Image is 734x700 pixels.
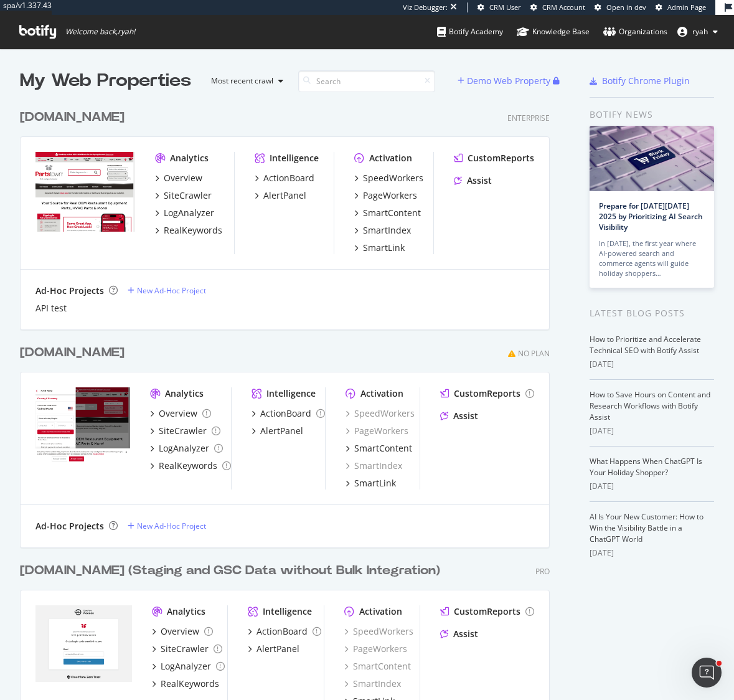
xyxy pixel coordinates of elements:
a: How to Prioritize and Accelerate Technical SEO with Botify Assist [590,334,701,356]
span: ryah [692,26,708,37]
div: Ad-Hoc Projects [35,285,104,297]
a: Prepare for [DATE][DATE] 2025 by Prioritizing AI Search Visibility [599,201,703,232]
a: SmartIndex [346,460,402,472]
div: SiteCrawler [159,425,207,437]
span: Welcome back, ryah ! [65,27,135,37]
a: CustomReports [440,387,534,400]
span: Admin Page [667,2,706,12]
div: AlertPanel [263,189,306,202]
img: partstown.com [35,152,135,232]
a: How to Save Hours on Content and Research Workflows with Botify Assist [590,389,710,422]
div: Knowledge Base [517,26,590,38]
input: Search [298,70,435,92]
div: Most recent crawl [211,77,273,85]
div: In [DATE], the first year where AI-powered search and commerce agents will guide holiday shoppers… [599,239,705,278]
a: LogAnalyzer [150,442,223,455]
a: ActionBoard [252,407,325,420]
div: [DATE] [590,425,714,437]
a: What Happens When ChatGPT Is Your Holiday Shopper? [590,456,702,478]
a: RealKeywords [155,224,222,237]
div: [DATE] [590,481,714,492]
div: Analytics [170,152,209,164]
iframe: Intercom live chat [692,658,722,688]
div: SpeedWorkers [344,625,413,638]
a: SmartContent [354,207,421,219]
img: Prepare for Black Friday 2025 by Prioritizing AI Search Visibility [590,126,714,191]
img: partstown.ca [35,387,130,463]
div: ActionBoard [263,172,314,184]
a: Admin Page [656,2,706,12]
div: My Web Properties [20,69,191,93]
span: Open in dev [606,2,646,12]
div: AlertPanel [256,643,299,655]
div: Ad-Hoc Projects [35,520,104,532]
a: LogAnalyzer [155,207,214,219]
a: Overview [150,407,211,420]
a: Assist [440,410,478,422]
div: SiteCrawler [161,643,209,655]
a: AI Is Your New Customer: How to Win the Visibility Battle in a ChatGPT World [590,511,703,544]
div: SmartContent [344,660,411,673]
div: New Ad-Hoc Project [137,521,206,531]
button: ryah [667,22,728,42]
a: Open in dev [595,2,646,12]
a: PageWorkers [344,643,407,655]
div: Latest Blog Posts [590,306,714,320]
a: SmartContent [346,442,412,455]
div: LogAnalyzer [159,442,209,455]
a: ActionBoard [248,625,321,638]
div: SmartContent [363,207,421,219]
div: Analytics [165,387,204,400]
div: [DOMAIN_NAME] [20,108,125,126]
div: LogAnalyzer [164,207,214,219]
a: Botify Chrome Plugin [590,75,690,87]
a: API test [35,302,67,315]
a: [DOMAIN_NAME] (Staging and GSC Data without Bulk Integration) [20,562,445,580]
a: CRM User [478,2,521,12]
div: Activation [369,152,412,164]
a: RealKeywords [150,460,231,472]
a: PageWorkers [354,189,417,202]
div: SmartLink [363,242,405,254]
div: Analytics [167,605,205,618]
div: Overview [161,625,199,638]
div: SiteCrawler [164,189,212,202]
a: SpeedWorkers [354,172,423,184]
div: [DOMAIN_NAME] (Staging and GSC Data without Bulk Integration) [20,562,440,580]
div: Pro [535,566,550,577]
div: CustomReports [468,152,534,164]
div: [DATE] [590,547,714,559]
a: LogAnalyzer [152,660,225,673]
a: SiteCrawler [155,189,212,202]
a: New Ad-Hoc Project [128,521,206,531]
a: SmartIndex [354,224,411,237]
a: SpeedWorkers [346,407,415,420]
span: CRM User [489,2,521,12]
a: [DOMAIN_NAME] [20,108,129,126]
div: ActionBoard [260,407,311,420]
a: Organizations [603,15,667,49]
a: SmartIndex [344,678,401,690]
a: Demo Web Property [458,75,553,86]
div: Demo Web Property [467,75,550,87]
div: Overview [164,172,202,184]
div: SmartContent [354,442,412,455]
a: Overview [155,172,202,184]
a: SiteCrawler [152,643,222,655]
button: Demo Web Property [458,71,553,91]
div: AlertPanel [260,425,303,437]
a: SmartLink [346,477,396,490]
a: AlertPanel [252,425,303,437]
a: CRM Account [530,2,585,12]
div: Botify Academy [437,26,503,38]
a: [DOMAIN_NAME] [20,344,129,362]
a: RealKeywords [152,678,219,690]
div: SpeedWorkers [363,172,423,184]
a: PageWorkers [346,425,408,437]
div: SmartIndex [363,224,411,237]
div: [DOMAIN_NAME] [20,344,125,362]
